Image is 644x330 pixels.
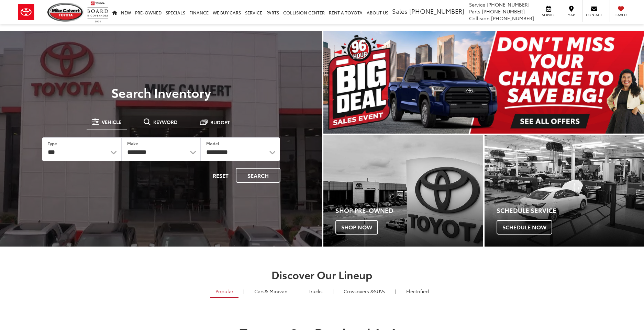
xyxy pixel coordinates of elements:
li: | [296,288,300,295]
label: Make [127,140,138,146]
a: Popular [210,285,238,298]
span: Collision [469,15,490,22]
li: | [393,288,398,295]
span: Contact [586,12,602,17]
span: Schedule Now [497,220,552,235]
span: Saved [613,12,629,17]
span: Parts [469,8,480,15]
a: Shop Pre-Owned Shop Now [323,135,483,247]
span: Service [541,12,556,17]
span: Vehicle [102,120,121,124]
a: Electrified [401,285,434,297]
label: Type [48,140,57,146]
li: | [242,288,246,295]
span: [PHONE_NUMBER] [487,1,530,8]
span: & Minivan [265,288,288,295]
a: SUVs [338,285,390,297]
span: Sales [392,7,408,15]
span: Map [564,12,579,17]
h3: Search Inventory [29,86,293,99]
span: [PHONE_NUMBER] [482,8,525,15]
a: Trucks [303,285,328,297]
button: Reset [207,168,234,183]
label: Model [206,140,219,146]
img: Mike Calvert Toyota [47,3,84,22]
section: Carousel section with vehicle pictures - may contain disclaimers. [323,31,644,134]
span: [PHONE_NUMBER] [409,7,464,15]
h2: Discover Our Lineup [80,269,564,280]
a: Cars [249,285,293,297]
span: Shop Now [335,220,378,235]
div: carousel slide number 1 of 1 [323,31,644,134]
span: Keyword [153,120,178,124]
span: Service [469,1,485,8]
span: [PHONE_NUMBER] [491,15,534,22]
span: Crossovers & [344,288,374,295]
span: Budget [210,120,230,125]
button: Search [236,168,280,183]
div: Toyota [323,135,483,247]
img: Big Deal Sales Event [323,31,644,134]
h4: Shop Pre-Owned [335,207,483,214]
li: | [331,288,335,295]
